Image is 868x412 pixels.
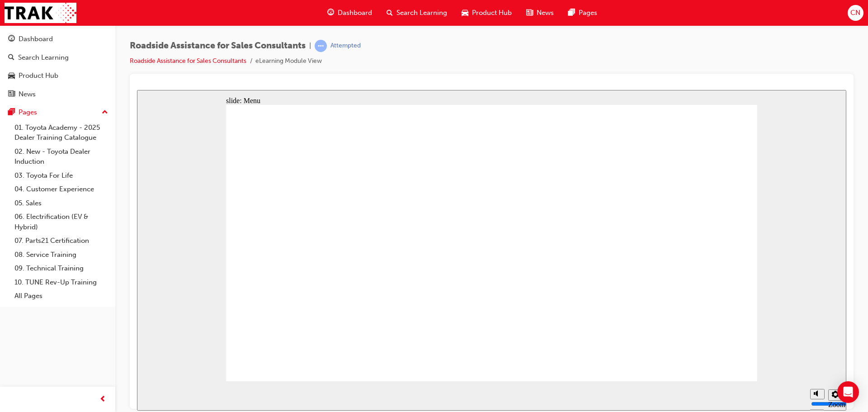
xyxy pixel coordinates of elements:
div: Dashboard [19,34,53,44]
label: Zoom to fit [691,311,708,335]
button: Settings [691,299,706,311]
a: 10. TUNE Rev-Up Training [11,275,112,289]
span: search-icon [387,7,393,19]
a: All Pages [11,289,112,303]
span: | [309,41,311,51]
button: CN [848,5,863,21]
li: eLearning Module View [255,56,322,66]
span: pages-icon [568,7,575,19]
span: Roadside Assistance for Sales Consultants [130,41,306,51]
span: Product Hub [472,8,512,18]
span: up-icon [102,107,108,118]
a: 04. Customer Experience [11,182,112,196]
div: Product Hub [19,71,58,81]
input: volume [674,310,732,317]
span: pages-icon [8,109,15,117]
span: Pages [579,8,597,18]
button: Pages [4,104,112,121]
span: Search Learning [396,8,447,18]
div: Attempted [330,42,361,50]
span: search-icon [8,54,14,62]
span: news-icon [526,7,533,19]
span: prev-icon [99,394,106,405]
div: Open Intercom Messenger [837,381,859,403]
span: car-icon [8,72,15,80]
span: Dashboard [338,8,372,18]
span: guage-icon [8,35,15,43]
a: 08. Service Training [11,248,112,262]
a: car-iconProduct Hub [454,4,519,22]
a: Dashboard [4,31,112,47]
button: DashboardSearch LearningProduct HubNews [4,29,112,104]
a: 03. Toyota For Life [11,169,112,183]
a: search-iconSearch Learning [379,4,454,22]
div: News [19,89,36,99]
span: news-icon [8,90,15,99]
a: 06. Electrification (EV & Hybrid) [11,210,112,234]
span: CN [850,8,860,18]
a: Roadside Assistance for Sales Consultants [130,57,246,65]
a: 01. Toyota Academy - 2025 Dealer Training Catalogue [11,121,112,145]
div: misc controls [669,291,705,321]
a: guage-iconDashboard [320,4,379,22]
div: Pages [19,107,37,118]
div: Search Learning [18,52,69,63]
a: Product Hub [4,67,112,84]
a: pages-iconPages [561,4,604,22]
a: 09. Technical Training [11,261,112,275]
a: Search Learning [4,49,112,66]
button: Mute (Ctrl+Alt+M) [673,299,688,309]
a: News [4,86,112,103]
span: learningRecordVerb_ATTEMPT-icon [315,40,327,52]
a: 02. New - Toyota Dealer Induction [11,145,112,169]
a: 07. Parts21 Certification [11,234,112,248]
img: Trak [5,3,76,23]
a: 05. Sales [11,196,112,210]
a: news-iconNews [519,4,561,22]
span: News [537,8,554,18]
span: guage-icon [327,7,334,19]
span: car-icon [462,7,468,19]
